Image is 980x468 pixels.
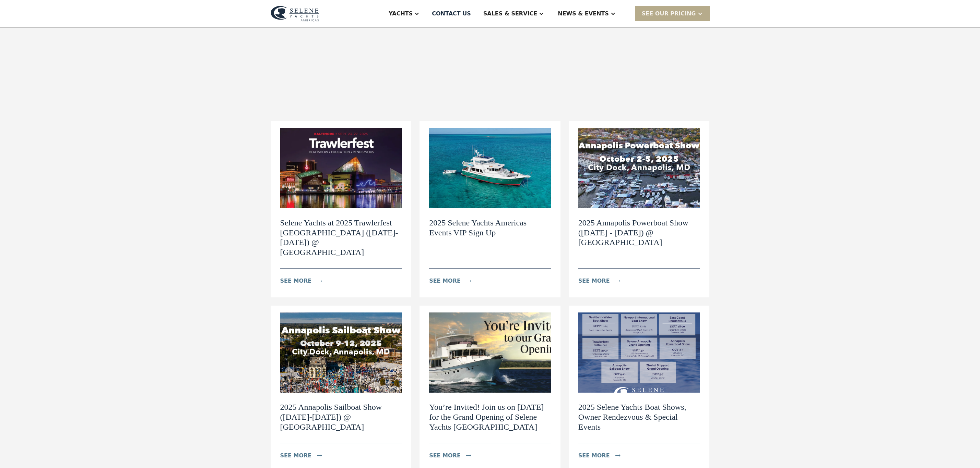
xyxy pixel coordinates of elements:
[635,6,710,21] div: SEE Our Pricing
[271,121,412,297] a: Selene Yachts at 2025 Trawlerfest [GEOGRAPHIC_DATA] ([DATE]-[DATE]) @ [GEOGRAPHIC_DATA]see moreicon
[578,218,700,247] h2: 2025 Annapolis Powerboat Show ([DATE] - [DATE]) @ [GEOGRAPHIC_DATA]
[466,280,471,282] img: icon
[432,10,471,18] div: Contact US
[420,121,560,297] a: 2025 Selene Yachts Americas Events VIP Sign Upsee moreicon
[558,10,609,18] div: News & EVENTS
[429,218,551,238] h2: 2025 Selene Yachts Americas Events VIP Sign Up
[578,452,610,460] div: see more
[483,10,537,18] div: Sales & Service
[615,280,621,282] img: icon
[578,402,700,432] h2: 2025 Selene Yachts Boat Shows, Owner Rendezvous & Special Events
[569,121,710,297] a: 2025 Annapolis Powerboat Show ([DATE] - [DATE]) @ [GEOGRAPHIC_DATA]see moreicon
[389,10,413,18] div: Yachts
[578,277,610,285] div: see more
[280,277,312,285] div: see more
[642,10,696,18] div: SEE Our Pricing
[280,452,312,460] div: see more
[615,454,621,457] img: icon
[280,402,402,432] h2: 2025 Annapolis Sailboat Show ([DATE]-[DATE]) @ [GEOGRAPHIC_DATA]
[429,402,551,432] h2: You’re Invited! Join us on [DATE] for the Grand Opening of Selene Yachts [GEOGRAPHIC_DATA]
[317,280,322,282] img: icon
[429,277,461,285] div: see more
[317,454,322,457] img: icon
[429,452,461,460] div: see more
[271,6,319,22] img: logo
[466,454,471,457] img: icon
[280,218,402,257] h2: Selene Yachts at 2025 Trawlerfest [GEOGRAPHIC_DATA] ([DATE]-[DATE]) @ [GEOGRAPHIC_DATA]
